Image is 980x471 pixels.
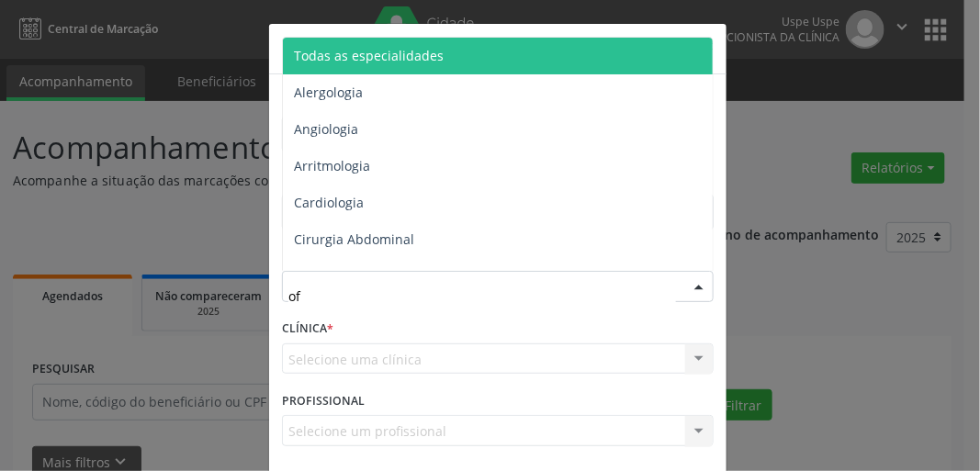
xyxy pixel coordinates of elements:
[294,230,414,248] span: Cirurgia Abdominal
[294,157,370,174] span: Arritmologia
[294,47,444,64] span: Todas as especialidades
[288,277,676,314] input: Seleciona uma especialidade
[690,24,727,69] button: Close
[294,84,363,101] span: Alergologia
[282,315,333,343] label: CLÍNICA
[282,387,365,415] label: PROFISSIONAL
[294,194,364,211] span: Cardiologia
[282,37,492,61] h5: Relatório de agendamentos
[294,267,456,285] span: Cirurgia Cabeça e Pescoço
[294,120,358,138] span: Angiologia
